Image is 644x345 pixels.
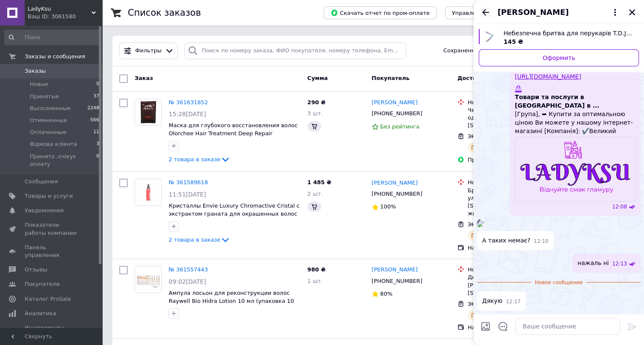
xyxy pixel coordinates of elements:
button: Назад [480,7,491,17]
div: Наложенный платеж [468,324,554,331]
span: 80% [380,291,393,297]
a: [PERSON_NAME] [372,179,418,187]
span: 980 ₴ [308,266,326,273]
span: 2 товара в заказе [169,237,220,243]
div: Днепр, №32 (до 30 кг): ул. [PERSON_NAME][STREET_ADDRESS] [468,274,554,297]
span: 11 [93,128,99,136]
span: ЭН: 20451247265703 [468,133,529,140]
span: Заказы и сообщения [25,53,85,60]
span: LadyKsu [28,5,92,13]
input: Поиск по номеру заказа, ФИО покупателя, номеру телефона, Email, номеру накладной [184,43,406,59]
span: 0 [96,80,99,88]
span: 12:17 12.09.2025 [506,298,521,305]
a: [PERSON_NAME] [372,99,418,107]
span: Инструменты вебмастера и SEO [25,324,79,339]
span: 12:08 12.09.2025 [612,203,627,211]
button: Закрыть [627,7,637,17]
div: Наложенный платеж [468,244,554,252]
span: Доставка и оплата [457,75,517,81]
span: Відмова кліента [30,140,77,148]
span: Панель управления [25,244,79,259]
div: Нова Пошта [468,99,554,106]
span: Сохраненные фильтры: [443,47,513,55]
img: 5922422759_w640_h640_opasnaya-britva-dlya.jpg [483,29,495,44]
span: Заказ [135,75,153,81]
span: 290 ₴ [308,99,326,105]
span: 566 [90,117,99,124]
a: Ампула лосьон для реконструкции волос Raywell Bio Hidra Lotion 10 мл (упаковка 10 ампул) поштучно... [169,290,294,312]
button: Управление статусами [445,6,526,19]
a: [PERSON_NAME] [372,266,418,274]
div: Планируемый [468,143,518,153]
span: 12:10 12.09.2025 [534,238,549,245]
span: 2248 [87,105,99,112]
div: Бровары, Почтомат №40021: ул. [PERSON_NAME][STREET_ADDRESS] (Возле жилого дома) [468,187,554,218]
div: Планируемый [468,231,518,241]
div: Ваш ID: 3061580 [28,13,102,20]
a: Посмотреть товар [479,29,639,46]
a: № 361557443 [169,266,208,273]
a: Фото товару [135,266,162,293]
span: Аналитика [25,310,56,317]
img: Товари та послуги в Вінниці в ... [515,86,522,92]
img: Фото товару [135,266,161,293]
span: 09:02[DATE] [169,278,206,285]
span: Отзывы [25,266,47,274]
span: 1 485 ₴ [308,179,331,185]
span: Фильтры [135,47,162,55]
div: [PHONE_NUMBER] [370,188,424,200]
a: № 361589618 [169,179,208,185]
span: 15:28[DATE] [169,111,206,117]
span: Скачать отчет по пром-оплате [331,9,430,17]
span: [PERSON_NAME] [497,7,569,18]
a: Маска для глубокого восстановления волос Olorchee Hair Treatment Deep Repair (пакетик) 50 мл [169,122,298,144]
img: Фото товару [138,179,158,205]
div: [PHONE_NUMBER] [370,276,424,287]
span: Принято ,очікує оплату [30,153,96,168]
img: Фото товару [135,99,161,125]
span: Новое сообщение [532,279,586,286]
img: Товари та послуги в Вінниці в ... [515,137,636,202]
a: [URL][DOMAIN_NAME] [515,73,581,80]
div: Нова Пошта [468,179,554,186]
span: 2 шт. [308,191,323,197]
span: ЭН: 20451246980544 [468,221,529,228]
span: А таких немає? [482,236,530,245]
div: Планируемый [468,310,518,320]
span: Принятые [30,93,59,100]
span: Покупатели [25,280,60,288]
span: Заказы [25,67,46,75]
span: Каталог ProSale [25,295,71,303]
a: № 361631852 [169,99,208,105]
span: Сумма [308,75,328,81]
button: [PERSON_NAME] [497,7,620,18]
span: 1 шт. [308,278,323,284]
span: Выполненные [30,105,71,112]
span: Дякую [482,297,503,305]
span: Покупатель [372,75,410,81]
a: Фото товару [135,179,162,206]
div: Чернигов, №9 (до 30 кг на одно место): ул. [STREET_ADDRESS] [468,106,554,130]
div: [PHONE_NUMBER] [370,108,424,119]
span: Без рейтинга [380,123,420,130]
a: Оформить [479,49,639,66]
span: Отмененные [30,117,67,124]
span: 3 [96,140,99,148]
span: нажаль ні [578,259,609,268]
input: Поиск [4,30,100,45]
a: Фото товару [135,99,162,126]
span: ЭН: 20451246818915 [468,301,529,307]
span: Уведомления [25,207,63,214]
span: 37 [93,93,99,100]
span: [Група], ➦ Купити за оптимальною ціною Ви можете у нашому інтернет-магазині [Компанія]: ✔️Великий... [515,110,635,135]
span: 12:13 12.09.2025 [612,260,627,268]
span: Оплаченные [30,128,66,136]
span: Товары и услуги [25,192,73,200]
span: 3 шт. [308,110,323,117]
div: Нова Пошта [468,266,554,274]
span: Управление статусами [452,10,519,16]
span: Кристаллы Envie Luxury Chromactive Cristal с экстрактом граната для окрашенных волос (EN457) 100 мл [169,202,299,225]
span: 11:51[DATE] [169,191,206,198]
span: 100% [380,203,396,210]
span: 2 товара в заказе [169,156,220,163]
